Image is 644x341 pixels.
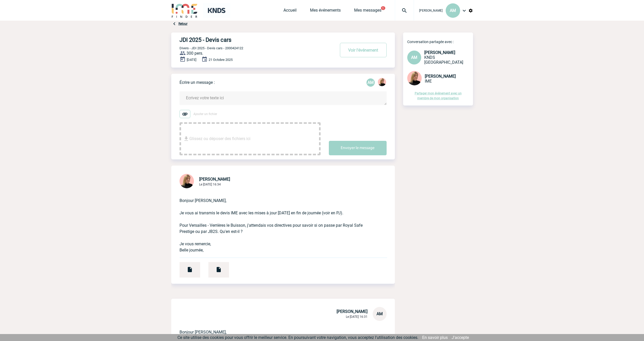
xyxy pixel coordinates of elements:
[189,126,250,152] span: Glissez ou déposer des fichiers ici
[199,183,221,186] span: Le [DATE] 16:34
[407,71,422,85] img: 131233-0.png
[183,136,189,142] img: file_download.svg
[171,3,198,18] img: IME-Finder
[424,50,455,55] span: [PERSON_NAME]
[346,315,368,319] span: Le [DATE] 16:31
[180,46,243,50] span: Divers - JDI 2025 - Devis cars - 2000424122
[199,177,230,182] span: [PERSON_NAME]
[186,51,203,56] span: 300 pers.
[366,78,375,87] div: Aurélie MORO
[200,265,229,270] a: Devis PRO449698 KNDS FRANCE (2).pdf
[354,8,381,15] a: Mes messages
[180,37,320,43] h4: JDI 2025 - Devis cars
[378,78,386,87] div: Estelle PERIOU
[178,22,188,26] a: Retour
[425,79,432,84] span: IME
[283,8,297,15] a: Accueil
[310,8,341,15] a: Mes événements
[337,309,368,314] span: [PERSON_NAME]
[366,78,375,87] p: AM
[180,174,194,188] img: 131233-0.png
[419,9,443,12] span: [PERSON_NAME]
[424,55,463,65] span: KNDS [GEOGRAPHIC_DATA]
[177,335,418,340] span: Ce site utilise des cookies pour vous offrir le meilleur service. En poursuivant votre navigation...
[180,80,215,85] p: Écrire un message :
[415,92,462,100] a: Partager mon événement avec un membre de mon organisation
[452,335,469,340] a: J'accepte
[180,189,372,253] p: Bonjour [PERSON_NAME], Je vous ai transmis le devis IME avec les mises à jour [DATE] en fin de jo...
[377,311,383,316] span: AM
[209,58,233,62] span: 21 Octobre 2025
[378,78,386,86] img: 131233-0.png
[407,40,473,44] p: Conversation partagée avec :
[411,55,417,60] span: AM
[171,265,200,270] a: RE_ Votre transfert en bus du 20 au 21 octobre 2025 avec IME - 2000424122_URGENT.msg
[340,43,387,57] button: Voir l'événement
[381,6,385,10] button: 1
[425,74,456,79] span: [PERSON_NAME]
[450,8,456,13] span: AM
[187,58,196,62] span: [DATE]
[329,141,387,155] button: Envoyer le message
[193,112,217,116] span: Ajouter un fichier
[422,335,448,340] a: En savoir plus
